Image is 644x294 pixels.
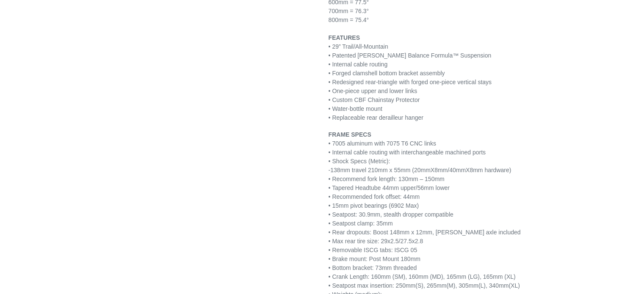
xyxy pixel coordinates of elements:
p: • 29” Trail/All-Mountain • Patented [PERSON_NAME] Balance Formula™ Suspension • Internal cable ro... [329,33,553,122]
span: • Seatpost max insertion: 250mm(S), 265mm(M), 305mm(L), 340mm(XL) [329,282,520,289]
div: 700mm = 76.3 [329,7,553,16]
span: ° [366,8,369,14]
span: • Crank Length: 160mm (SM), 160mm (MD), 165mm (LG), 165mm (XL) [329,273,516,280]
div: 800mm = 75.4 [329,16,553,25]
span: FRAME SPECS [329,131,371,138]
span: ° [366,16,369,23]
span: (6902 Max) [389,202,419,209]
span: FEATURES [329,34,360,41]
span: • 15mm pivot bearings [329,202,387,209]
